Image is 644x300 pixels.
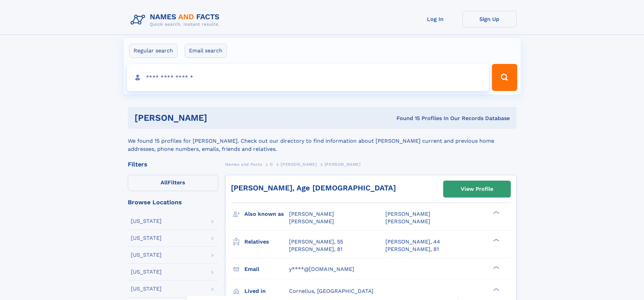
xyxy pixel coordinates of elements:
[231,184,396,192] a: [PERSON_NAME], Age [DEMOGRAPHIC_DATA]
[444,181,510,197] a: View Profile
[128,199,218,205] div: Browse Locations
[129,44,177,58] label: Regular search
[128,11,225,29] img: Logo Names and Facts
[128,175,218,191] label: Filters
[185,44,227,58] label: Email search
[244,208,289,220] h3: Also known as
[385,218,430,225] span: [PERSON_NAME]
[131,269,162,275] div: [US_STATE]
[131,218,162,224] div: [US_STATE]
[289,288,374,294] span: Cornelius, [GEOGRAPHIC_DATA]
[135,114,302,122] h1: [PERSON_NAME]
[244,285,289,297] h3: Lived in
[462,11,517,27] a: Sign Up
[492,287,500,292] div: ❯
[225,160,262,168] a: Names and Facts
[161,179,168,186] span: All
[492,265,500,270] div: ❯
[131,252,162,258] div: [US_STATE]
[492,238,500,242] div: ❯
[408,11,462,27] a: Log In
[325,162,361,167] span: [PERSON_NAME]
[128,161,218,167] div: Filters
[385,246,439,253] a: [PERSON_NAME], 81
[461,181,493,197] div: View Profile
[289,211,334,217] span: [PERSON_NAME]
[385,238,440,246] a: [PERSON_NAME], 44
[128,129,517,153] div: We found 15 profiles for [PERSON_NAME]. Check out our directory to find information about [PERSON...
[270,160,273,168] a: D
[270,162,273,167] span: D
[492,64,517,91] button: Search Button
[289,246,342,253] a: [PERSON_NAME], 81
[131,286,162,292] div: [US_STATE]
[492,210,500,215] div: ❯
[131,235,162,241] div: [US_STATE]
[244,236,289,248] h3: Relatives
[281,162,317,167] span: [PERSON_NAME]
[385,211,430,217] span: [PERSON_NAME]
[281,160,317,168] a: [PERSON_NAME]
[289,238,343,246] a: [PERSON_NAME], 55
[127,64,489,91] input: search input
[302,115,510,122] div: Found 15 Profiles In Our Records Database
[289,218,334,225] span: [PERSON_NAME]
[244,263,289,275] h3: Email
